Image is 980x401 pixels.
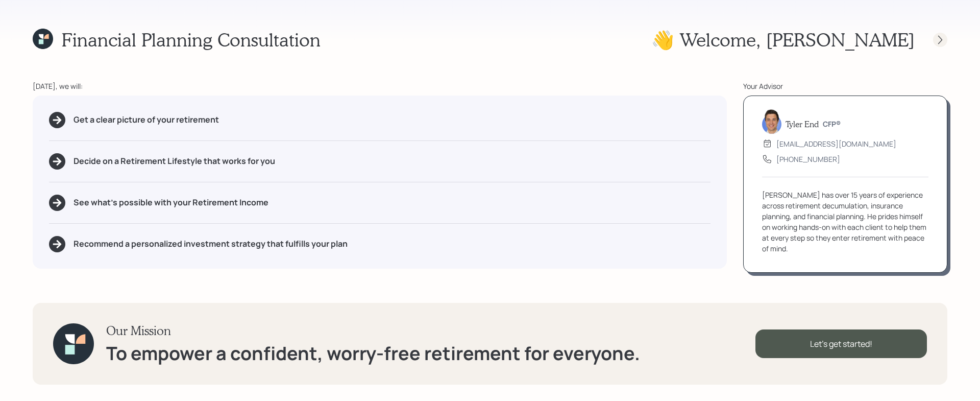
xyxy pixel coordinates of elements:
h6: CFP® [823,120,841,129]
h3: Our Mission [106,323,640,338]
div: [PERSON_NAME] has over 15 years of experience across retirement decumulation, insurance planning,... [762,190,928,254]
h5: Recommend a personalized investment strategy that fulfills your plan [73,239,348,249]
h1: To empower a confident, worry-free retirement for everyone. [106,342,640,364]
h5: Get a clear picture of your retirement [73,115,219,125]
div: [DATE], we will: [33,81,727,91]
h1: 👋 Welcome , [PERSON_NAME] [651,29,915,51]
h5: Decide on a Retirement Lifestyle that works for you [73,156,275,166]
img: tyler-end-headshot.png [762,109,781,134]
h5: See what's possible with your Retirement Income [73,198,268,207]
div: Let's get started! [755,329,927,358]
div: [PHONE_NUMBER] [776,154,840,164]
div: Your Advisor [743,81,947,91]
h1: Financial Planning Consultation [61,29,321,51]
div: [EMAIL_ADDRESS][DOMAIN_NAME] [776,138,896,149]
h5: Tyler End [786,119,819,129]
